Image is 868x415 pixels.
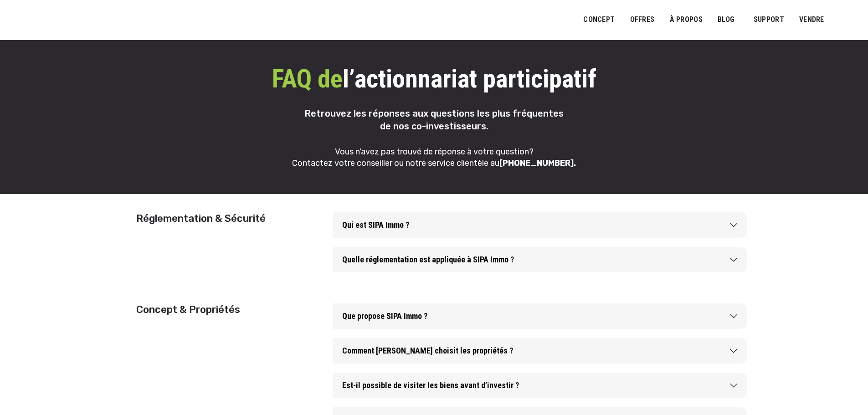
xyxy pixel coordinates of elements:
[499,158,576,168] b: [PHONE_NUMBER].
[121,146,748,158] p: Vous n’avez pas trouvé de réponse à votre question?
[712,10,741,30] a: Blog
[837,11,857,28] a: Passer à
[748,10,790,30] a: SUPPORT
[333,373,747,398] button: Est-il possible de visiter les biens avant d’investir ?
[333,247,747,272] button: Quelle réglementation est appliquée à SIPA Immo ?
[333,338,747,364] button: Comment [PERSON_NAME] choisit les propriétés ?
[583,8,854,31] nav: Menu principal
[132,212,266,225] span: Réglementation & Sécurité
[121,107,748,133] h2: Retrouvez les réponses aux questions les plus fréquentes de nos co-investisseurs.
[793,10,830,30] a: VENDRE
[624,10,660,30] a: OFFRES
[132,303,240,316] span: Concept & Propriétés
[333,303,747,329] button: Que propose SIPA Immo ?
[121,304,132,315] img: ampoule_faq
[121,158,748,169] p: Contactez votre conseiller ou notre service clientèle au
[14,10,84,33] img: Logo
[121,65,748,93] h1: l’actionnariat participatif
[272,64,343,94] span: FAQ de
[333,212,747,238] button: Qui est SIPA Immo ?
[663,10,709,30] a: À PROPOS
[843,17,851,23] img: Français
[577,10,621,30] a: Concept
[121,213,132,224] img: ampoule_faq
